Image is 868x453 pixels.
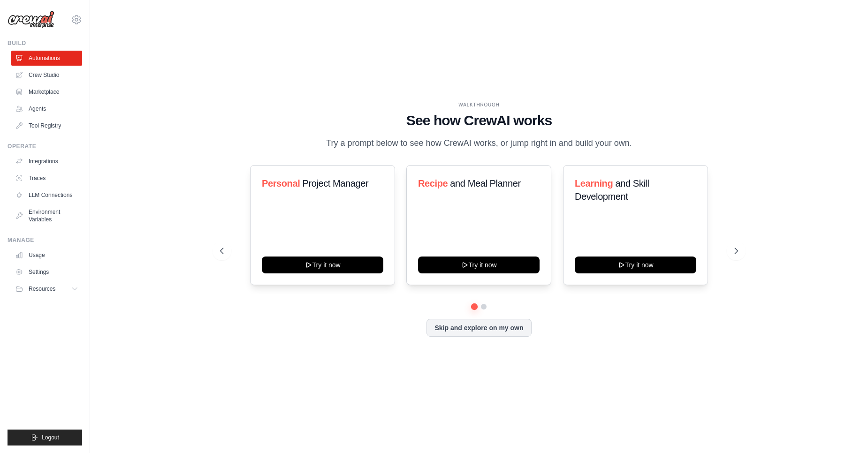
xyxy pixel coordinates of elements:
span: and Meal Planner [450,178,521,189]
a: Automations [11,51,82,66]
span: Project Manager [302,178,368,189]
span: Logout [42,434,59,441]
a: Traces [11,171,82,186]
a: Tool Registry [11,118,82,133]
p: Try a prompt below to see how CrewAI works, or jump right in and build your own. [321,136,637,150]
span: Personal [262,178,300,189]
a: Settings [11,264,82,279]
span: Learning [575,178,613,189]
button: Resources [11,281,82,296]
div: Operate [8,143,82,150]
div: Manage [8,236,82,244]
button: Try it now [262,257,383,273]
a: Agents [11,101,82,116]
button: Logout [8,430,82,445]
div: WALKTHROUGH [220,101,738,108]
button: Try it now [418,257,540,273]
a: LLM Connections [11,188,82,203]
a: Integrations [11,154,82,169]
button: Skip and explore on my own [426,319,531,337]
span: Recipe [418,178,448,189]
span: Resources [29,285,55,293]
button: Try it now [575,257,696,273]
a: Crew Studio [11,68,82,83]
span: and Skill Development [575,178,649,202]
div: Build [8,39,82,47]
a: Marketplace [11,84,82,99]
a: Usage [11,248,82,263]
h1: See how CrewAI works [220,112,738,129]
img: Logo [8,11,54,29]
a: Environment Variables [11,204,82,227]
